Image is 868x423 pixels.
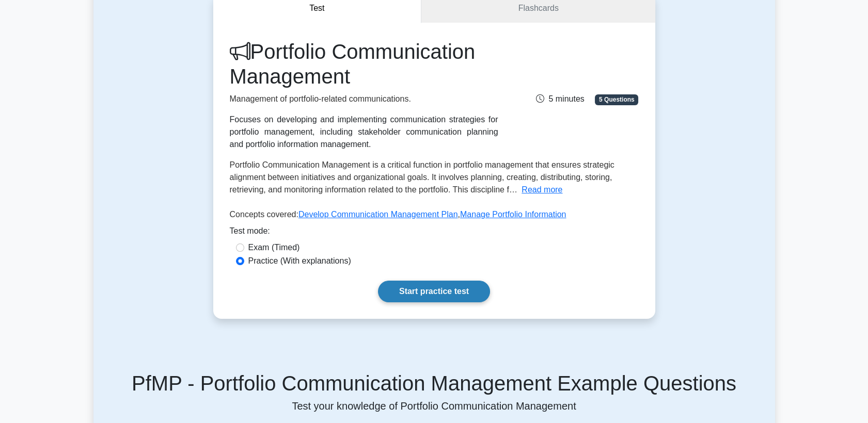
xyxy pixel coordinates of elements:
p: Concepts covered: , [230,208,639,225]
a: Manage Portfolio Information [460,210,566,219]
a: Start practice test [378,281,490,302]
label: Practice (With explanations) [248,255,351,267]
p: Management of portfolio-related communications. [230,93,498,105]
h1: Portfolio Communication Management [230,39,498,89]
label: Exam (Timed) [248,241,300,254]
button: Read more [522,184,562,196]
a: Develop Communication Management Plan [298,210,458,219]
p: Test your knowledge of Portfolio Communication Management [106,400,763,412]
span: 5 minutes [536,94,584,103]
div: Focuses on developing and implementing communication strategies for portfolio management, includi... [230,113,498,151]
span: Portfolio Communication Management is a critical function in portfolio management that ensures st... [230,160,614,194]
div: Test mode: [230,225,639,241]
span: 5 Questions [595,94,638,105]
h5: PfMP - Portfolio Communication Management Example Questions [106,371,763,396]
